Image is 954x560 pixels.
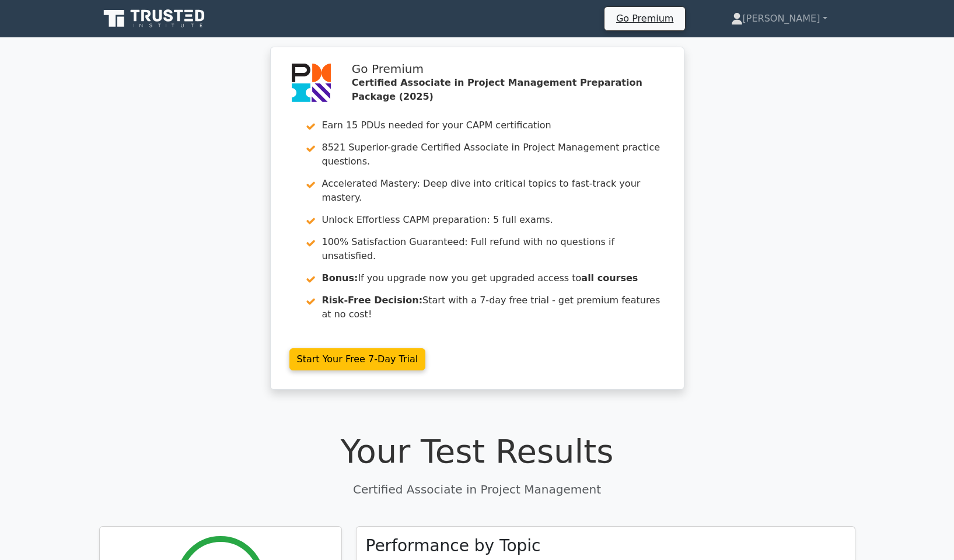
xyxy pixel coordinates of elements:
[609,10,680,26] a: Go Premium
[99,481,855,498] p: Certified Associate in Project Management
[289,348,426,370] a: Start Your Free 7-Day Trial
[366,536,541,556] h3: Performance by Topic
[99,432,855,471] h1: Your Test Results
[703,7,855,30] a: [PERSON_NAME]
